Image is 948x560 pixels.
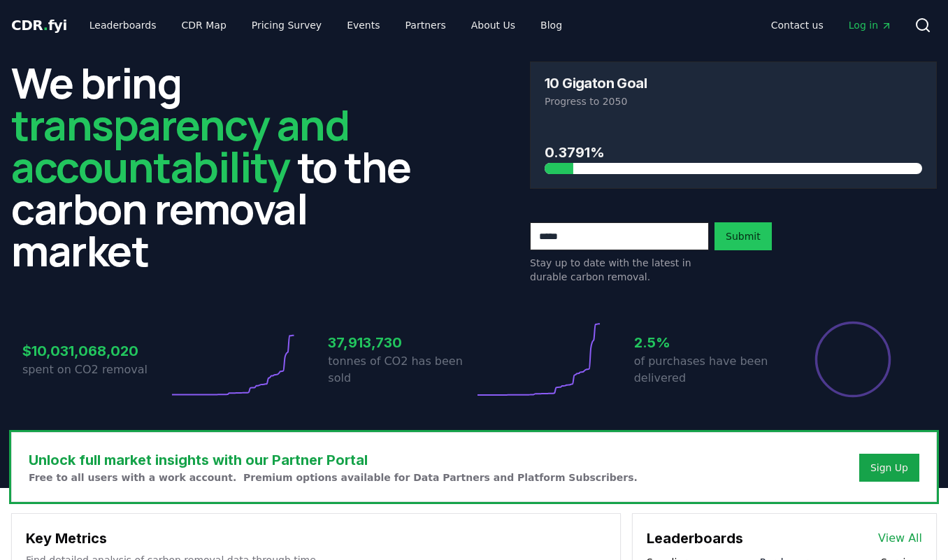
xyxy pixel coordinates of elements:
a: Sign Up [870,461,908,475]
p: of purchases have been delivered [634,353,780,387]
h3: Key Metrics [26,528,606,549]
p: Free to all users with a work account. Premium options available for Data Partners and Platform S... [29,471,638,484]
h3: 10 Gigaton Goal [545,76,647,90]
span: CDR fyi [11,17,67,34]
button: Submit [714,222,772,250]
p: spent on CO2 removal [22,361,168,378]
nav: Main [78,13,573,38]
a: Log in [838,13,903,38]
h3: Leaderboards [647,528,743,549]
a: CDR Map [171,13,238,38]
p: tonnes of CO2 has been sold [328,353,474,387]
p: Progress to 2050 [545,94,922,108]
h3: $10,031,068,020 [22,340,168,361]
h3: Unlock full market insights with our Partner Portal [29,450,638,471]
nav: Main [760,13,903,38]
a: About Us [460,13,526,38]
a: CDR.fyi [11,15,67,35]
h3: 0.3791% [545,142,922,163]
span: . [43,17,48,34]
a: Contact us [760,13,835,38]
a: View All [878,530,922,547]
div: Percentage of sales delivered [814,320,892,399]
a: Events [336,13,391,38]
a: Blog [529,13,573,38]
h3: 2.5% [634,332,780,353]
span: Log in [849,18,892,32]
h3: 37,913,730 [328,332,474,353]
a: Partners [394,13,457,38]
button: Sign Up [859,454,919,482]
h2: We bring to the carbon removal market [11,62,418,271]
p: Stay up to date with the latest in durable carbon removal. [530,256,709,284]
a: Pricing Survey [240,13,333,38]
a: Leaderboards [78,13,168,38]
span: transparency and accountability [11,96,349,195]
